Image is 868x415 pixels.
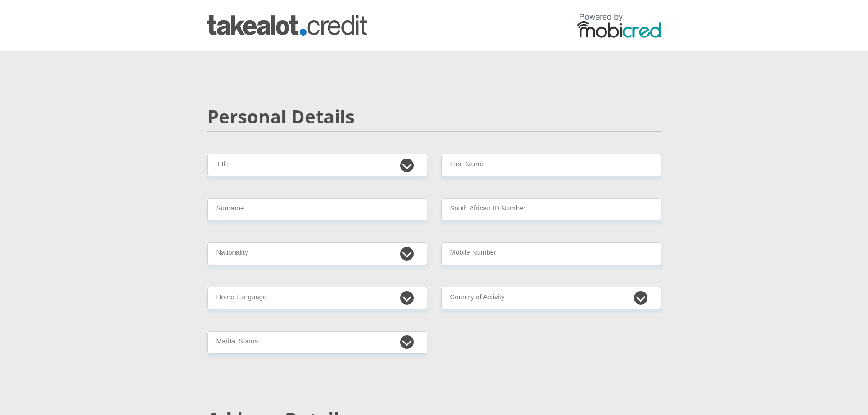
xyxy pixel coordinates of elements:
[441,242,661,265] input: Contact Number
[207,106,661,128] h2: Personal Details
[577,13,661,38] img: powered by mobicred logo
[207,198,427,220] input: Surname
[207,15,367,36] img: takealot_credit logo
[441,198,661,220] input: ID Number
[441,154,661,176] input: First Name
